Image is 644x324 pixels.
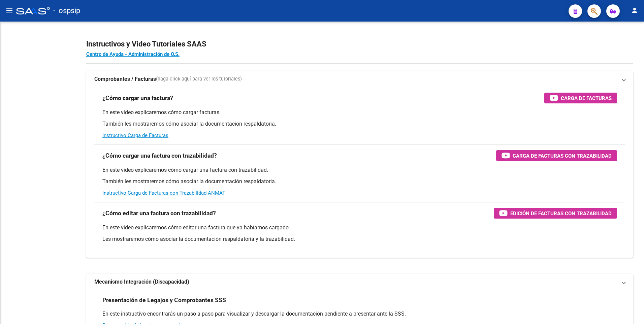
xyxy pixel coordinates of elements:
p: En este video explicaremos cómo editar una factura que ya habíamos cargado. [102,224,617,231]
div: Comprobantes / Facturas(haga click aquí para ver los tutoriales) [86,87,633,258]
strong: Mecanismo Integración (Discapacidad) [94,278,189,286]
a: Instructivo Carga de Facturas [102,132,168,138]
mat-icon: menu [5,6,13,14]
h2: Instructivos y Video Tutoriales SAAS [86,38,633,51]
mat-expansion-panel-header: Mecanismo Integración (Discapacidad) [86,274,633,290]
h3: ¿Cómo editar una factura con trazabilidad? [102,208,216,218]
p: En este instructivo encontrarás un paso a paso para visualizar y descargar la documentación pendi... [102,310,617,318]
mat-icon: person [631,6,639,14]
p: En este video explicaremos cómo cargar facturas. [102,109,617,116]
mat-expansion-panel-header: Comprobantes / Facturas(haga click aquí para ver los tutoriales) [86,71,633,87]
p: También les mostraremos cómo asociar la documentación respaldatoria. [102,178,617,185]
p: En este video explicaremos cómo cargar una factura con trazabilidad. [102,166,617,174]
button: Carga de Facturas [544,93,617,103]
a: Centro de Ayuda - Administración de O.S. [86,51,180,57]
span: Carga de Facturas [561,94,612,102]
h3: ¿Cómo cargar una factura? [102,93,173,103]
h3: Presentación de Legajos y Comprobantes SSS [102,295,226,305]
button: Edición de Facturas con Trazabilidad [494,208,617,219]
span: - ospsip [53,3,80,18]
h3: ¿Cómo cargar una factura con trazabilidad? [102,151,217,160]
span: Carga de Facturas con Trazabilidad [513,152,612,160]
p: Les mostraremos cómo asociar la documentación respaldatoria y la trazabilidad. [102,235,617,243]
p: También les mostraremos cómo asociar la documentación respaldatoria. [102,120,617,128]
strong: Comprobantes / Facturas [94,75,156,83]
span: Edición de Facturas con Trazabilidad [510,209,612,218]
iframe: Intercom live chat [621,301,637,317]
span: (haga click aquí para ver los tutoriales) [156,75,242,83]
button: Carga de Facturas con Trazabilidad [496,150,617,161]
a: Instructivo Carga de Facturas con Trazabilidad ANMAT [102,190,225,196]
